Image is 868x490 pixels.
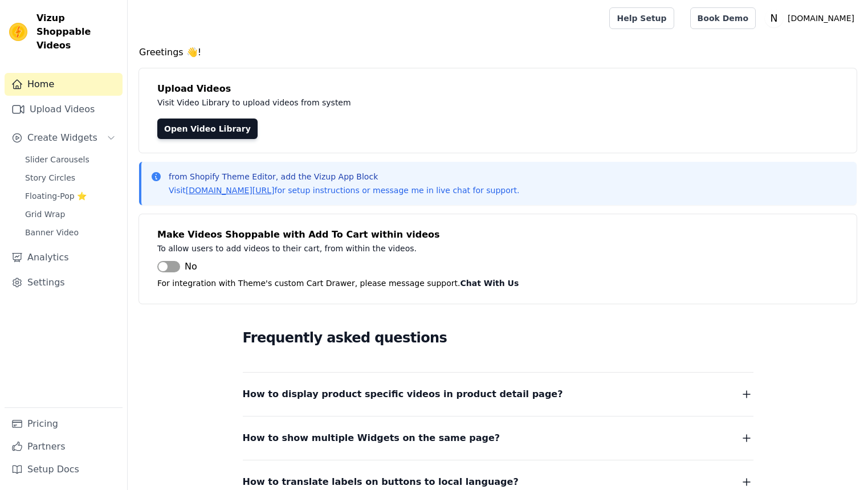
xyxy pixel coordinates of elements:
[9,23,27,41] img: Vizup
[169,171,519,182] p: from Shopify Theme Editor, add the Vizup App Block
[243,474,753,490] button: How to translate labels on buttons to local language?
[5,458,123,481] a: Setup Docs
[690,7,756,29] a: Book Demo
[25,154,89,165] span: Slider Carousels
[5,246,123,269] a: Analytics
[157,260,197,273] button: No
[169,185,519,196] p: Visit for setup instructions or message me in live chat for support.
[18,224,123,240] a: Banner Video
[157,228,838,242] h4: Make Videos Shoppable with Add To Cart within videos
[5,435,123,458] a: Partners
[25,209,65,220] span: Grid Wrap
[243,386,753,402] button: How to display product specific videos in product detail page?
[243,474,519,490] span: How to translate labels on buttons to local language?
[461,276,519,290] button: Chat With Us
[243,430,753,446] button: How to show multiple Widgets on the same page?
[25,172,75,183] span: Story Circles
[5,413,123,435] a: Pricing
[186,186,275,195] a: [DOMAIN_NAME][URL]
[18,152,123,168] a: Slider Carousels
[157,242,668,255] p: To allow users to add videos to their cart, from within the videos.
[18,206,123,222] a: Grid Wrap
[157,82,838,96] h4: Upload Videos
[157,276,838,290] p: For integration with Theme's custom Cart Drawer, please message support.
[36,11,118,52] span: Vizup Shoppable Videos
[5,126,123,149] button: Create Widgets
[243,326,753,349] h2: Frequently asked questions
[27,131,97,145] span: Create Widgets
[25,227,79,238] span: Banner Video
[771,13,778,24] text: N
[5,98,123,121] a: Upload Videos
[243,386,563,402] span: How to display product specific videos in product detail page?
[5,271,123,294] a: Settings
[243,430,500,446] span: How to show multiple Widgets on the same page?
[139,46,857,59] h4: Greetings 👋!
[5,73,123,96] a: Home
[18,170,123,186] a: Story Circles
[18,188,123,204] a: Floating-Pop ⭐
[25,190,87,202] span: Floating-Pop ⭐
[765,8,859,28] button: N [DOMAIN_NAME]
[157,96,668,109] p: Visit Video Library to upload videos from system
[609,7,674,29] a: Help Setup
[157,119,258,139] a: Open Video Library
[783,8,859,28] p: [DOMAIN_NAME]
[185,260,197,273] span: No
